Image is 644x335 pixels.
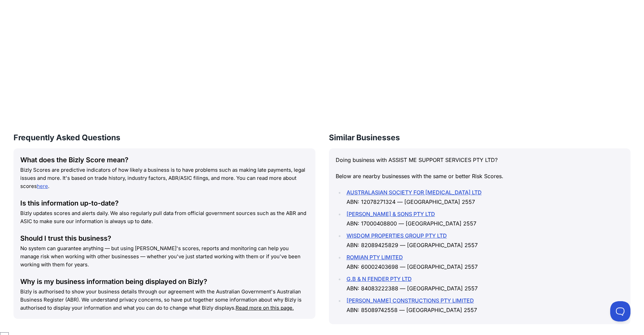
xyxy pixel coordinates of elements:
a: G.B & N FENDER PTY LTD [347,276,412,282]
div: Why is my business information being displayed on Bizly? [20,277,309,286]
div: What does the Bizly Score mean? [20,155,309,165]
p: No system can guarantee anything — but using [PERSON_NAME]'s scores, reports and monitoring can h... [20,244,309,269]
p: Bizly updates scores and alerts daily. We also regularly pull data from official government sourc... [20,209,309,225]
li: ABN: 17000408800 — [GEOGRAPHIC_DATA] 2557 [344,209,624,228]
li: ABN: 60002403698 — [GEOGRAPHIC_DATA] 2557 [344,253,624,271]
p: Bizly Scores are predictive indicators of how likely a business is to have problems such as makin... [20,166,309,190]
h3: Frequently Asked Questions [14,132,315,143]
a: ROMIAN PTY LIMITED [347,254,403,261]
a: AUSTRALASIAN SOCIETY FOR [MEDICAL_DATA] LTD [347,189,482,196]
p: Bizly is authorised to show your business details through our agreement with the Australian Gover... [20,288,309,312]
li: ABN: 84083222388 — [GEOGRAPHIC_DATA] 2557 [344,274,624,293]
li: ABN: 82089425829 — [GEOGRAPHIC_DATA] 2557 [344,231,624,250]
li: ABN: 85089742558 — [GEOGRAPHIC_DATA] 2557 [344,296,624,315]
li: ABN: 12078271324 — [GEOGRAPHIC_DATA] 2557 [344,188,624,207]
div: Should I trust this business? [20,234,309,243]
div: Is this information up-to-date? [20,198,309,208]
a: [PERSON_NAME] CONSTRUCTIONS PTY LIMITED [347,297,474,304]
a: WISDOM PROPERTIES GROUP PTY LTD [347,232,447,239]
p: Below are nearby businesses with the same or better Risk Scores. [336,171,624,181]
a: here [37,183,48,189]
h3: Similar Businesses [329,132,631,143]
a: [PERSON_NAME] & SONS PTY LTD [347,211,435,217]
a: Read more on this page. [236,305,294,311]
iframe: Toggle Customer Support [610,301,630,321]
p: Doing business with ASSIST ME SUPPORT SERVICES PTY LTD? [336,155,624,165]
